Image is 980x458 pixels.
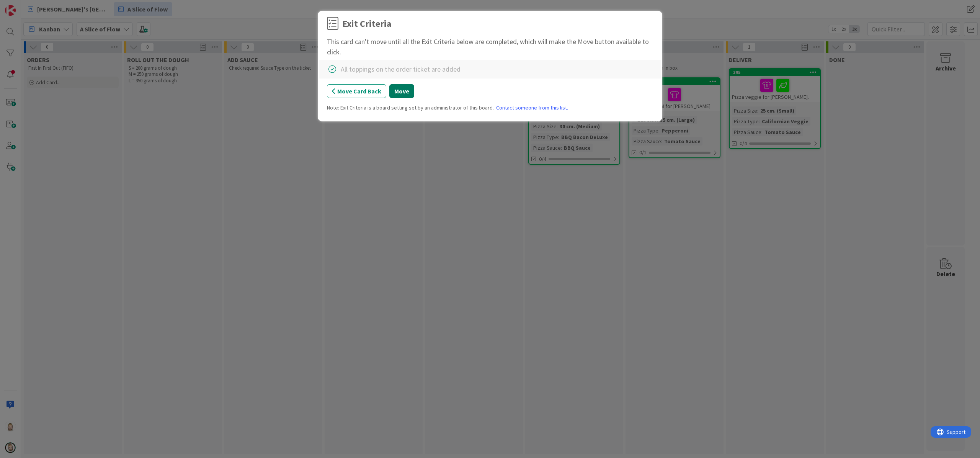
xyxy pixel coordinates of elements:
[389,84,414,98] button: Move
[327,84,386,98] button: Move Card Back
[16,1,35,10] span: Support
[327,104,653,112] div: Note: Exit Criteria is a board setting set by an administrator of this board.
[342,17,391,31] div: Exit Criteria
[341,64,461,74] div: All toppings on the order ticket are added
[496,104,568,112] a: Contact someone from this list.
[327,36,653,57] div: This card can't move until all the Exit Criteria below are completed, which will make the Move bu...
